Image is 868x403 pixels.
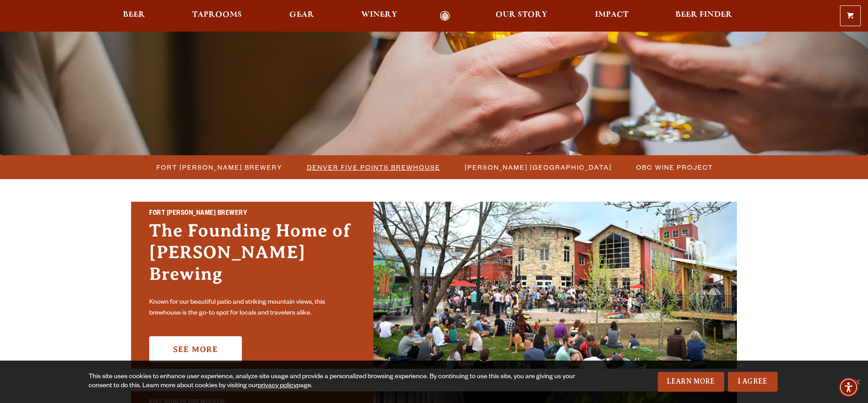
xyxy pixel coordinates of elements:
a: Taprooms [186,11,248,21]
a: Our Story [490,11,553,21]
h2: Fort [PERSON_NAME] Brewery [149,208,355,220]
span: Winery [361,11,397,19]
a: Denver Five Points Brewhouse [302,161,445,174]
span: Taprooms [192,11,242,19]
img: Fort Collins Brewery & Taproom' [373,202,737,369]
h3: The Founding Home of [PERSON_NAME] Brewing [149,220,355,294]
a: Beer Finder [670,11,738,21]
span: [PERSON_NAME] [GEOGRAPHIC_DATA] [465,161,612,174]
a: I Agree [728,372,778,392]
span: Gear [289,11,314,19]
a: Fort [PERSON_NAME] Brewery [151,161,287,174]
a: See More [149,336,242,362]
span: Fort [PERSON_NAME] Brewery [156,161,283,174]
span: OBC Wine Project [636,161,713,174]
div: This site uses cookies to enhance user experience, analyze site usage and provide a personalized ... [89,373,582,391]
span: Impact [595,11,628,19]
span: Beer Finder [675,11,732,19]
a: Winery [355,11,403,21]
a: OBC Wine Project [631,161,717,174]
span: Denver Five Points Brewhouse [307,161,440,174]
a: Gear [283,11,320,21]
a: Learn More [658,372,724,392]
a: Beer [117,11,151,21]
a: [PERSON_NAME] [GEOGRAPHIC_DATA] [459,161,616,174]
a: Odell Home [428,11,462,21]
div: Accessibility Menu [839,377,859,397]
a: Impact [589,11,634,21]
span: Beer [123,11,145,19]
a: privacy policy [258,383,297,390]
p: Known for our beautiful patio and striking mountain views, this brewhouse is the go-to spot for l... [149,297,355,319]
span: Our Story [495,11,547,19]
